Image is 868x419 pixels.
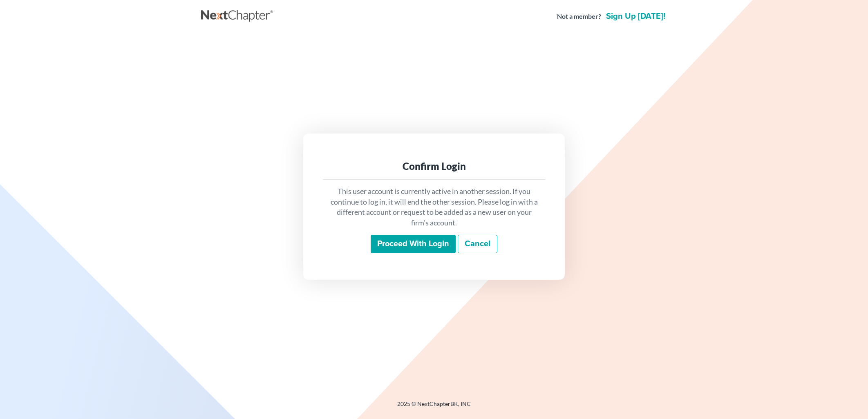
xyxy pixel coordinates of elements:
p: This user account is currently active in another session. If you continue to log in, it will end ... [329,186,539,228]
a: Sign up [DATE]! [604,12,667,20]
strong: Not a member? [557,12,601,21]
a: Cancel [458,235,497,254]
div: 2025 © NextChapterBK, INC [201,400,667,415]
div: Confirm Login [329,160,539,173]
input: Proceed with login [371,235,456,254]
